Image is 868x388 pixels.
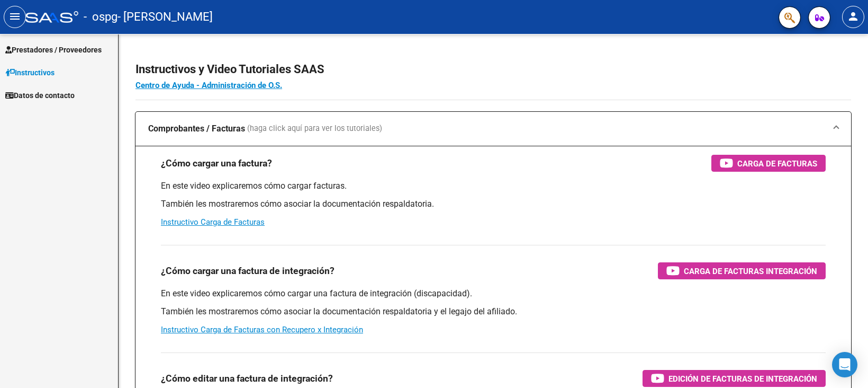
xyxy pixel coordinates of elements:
[847,10,860,23] mat-icon: person
[643,370,826,387] button: Edición de Facturas de integración
[117,5,213,29] span: - [PERSON_NAME]
[161,288,826,299] p: En este video explicaremos cómo cargar una factura de integración (discapacidad).
[161,156,272,171] h3: ¿Cómo cargar una factura?
[135,81,282,90] a: Centro de Ayuda - Administración de O.S.
[247,123,382,135] span: (haga click aquí para ver los tutoriales)
[161,198,826,210] p: También les mostraremos cómo asociar la documentación respaldatoria.
[161,217,265,227] a: Instructivo Carga de Facturas
[5,67,55,78] span: Instructivos
[658,262,826,279] button: Carga de Facturas Integración
[684,264,817,278] span: Carga de Facturas Integración
[161,306,826,318] p: También les mostraremos cómo asociar la documentación respaldatoria y el legajo del afiliado.
[161,371,333,386] h3: ¿Cómo editar una factura de integración?
[5,44,102,56] span: Prestadores / Proveedores
[5,90,75,101] span: Datos de contacto
[148,123,245,135] strong: Comprobantes / Facturas
[84,5,117,29] span: - ospg
[8,10,21,23] mat-icon: menu
[668,372,817,385] span: Edición de Facturas de integración
[161,263,334,278] h3: ¿Cómo cargar una factura de integración?
[161,325,363,334] a: Instructivo Carga de Facturas con Recupero x Integración
[135,59,851,80] h2: Instructivos y Video Tutoriales SAAS
[832,352,857,377] div: Open Intercom Messenger
[161,180,826,192] p: En este video explicaremos cómo cargar facturas.
[135,112,851,146] mat-expansion-panel-header: Comprobantes / Facturas (haga click aquí para ver los tutoriales)
[737,157,817,170] span: Carga de Facturas
[711,155,826,172] button: Carga de Facturas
